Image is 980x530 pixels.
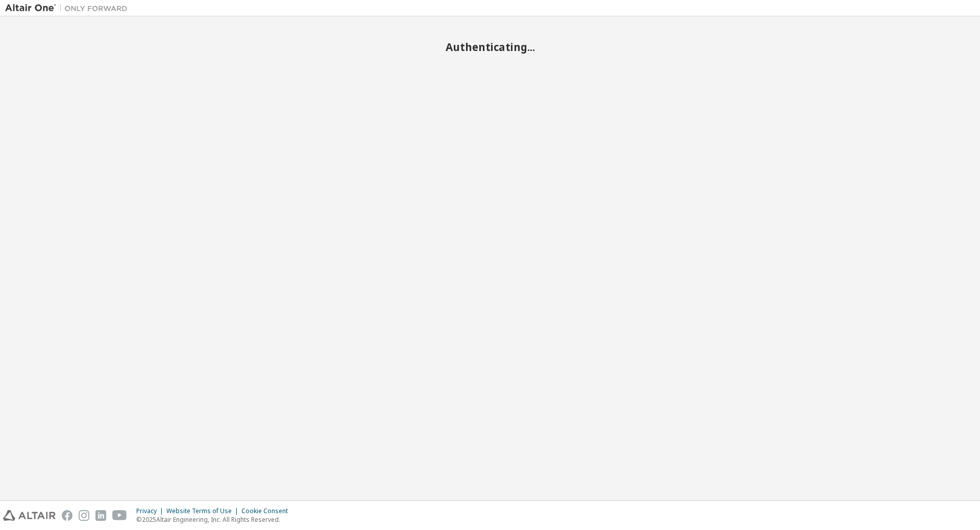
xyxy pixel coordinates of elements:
img: altair_logo.svg [3,510,56,521]
div: Cookie Consent [241,507,294,515]
img: instagram.svg [79,510,89,521]
img: youtube.svg [112,510,127,521]
div: Privacy [136,507,166,515]
p: © 2025 Altair Engineering, Inc. All Rights Reserved. [136,515,294,524]
h2: Authenticating... [5,40,975,54]
img: Altair One [5,3,133,13]
img: facebook.svg [62,510,72,521]
div: Website Terms of Use [166,507,241,515]
img: linkedin.svg [95,510,106,521]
